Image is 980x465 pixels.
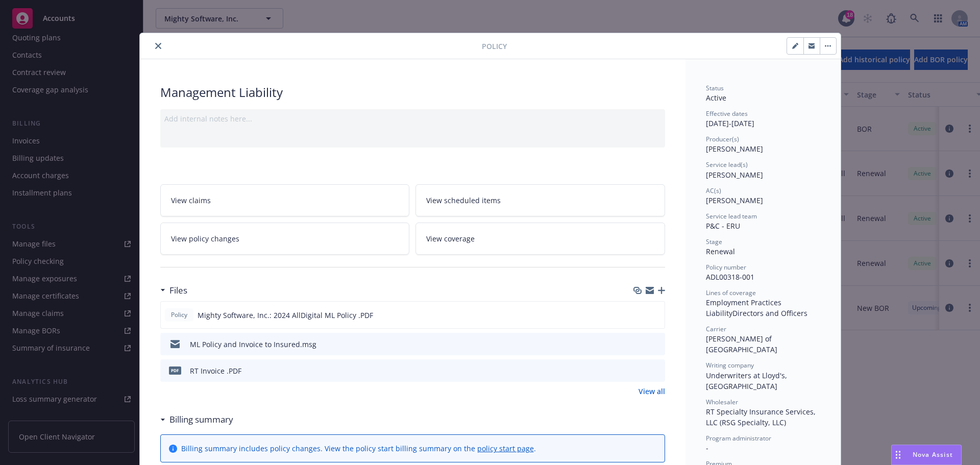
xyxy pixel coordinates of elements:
span: Policy number [706,263,746,272]
span: P&C - ERU [706,221,740,231]
span: View scheduled items [426,195,501,206]
span: View coverage [426,233,475,244]
div: [DATE] - [DATE] [706,109,820,129]
a: policy start page [477,444,534,453]
span: Policy [169,310,189,320]
div: RT Invoice .PDF [190,365,241,376]
span: Producer(s) [706,135,739,143]
a: View all [639,386,665,397]
h3: Files [169,284,187,297]
div: Billing summary [160,413,233,426]
span: AC(s) [706,186,721,195]
a: View claims [160,184,410,216]
span: Status [706,84,724,92]
span: Carrier [706,325,726,333]
span: ADL00318-001 [706,272,754,282]
span: Stage [706,237,722,246]
span: Nova Assist [913,450,953,459]
span: [PERSON_NAME] [706,195,763,205]
button: preview file [651,310,660,321]
span: [PERSON_NAME] [706,170,763,180]
div: Drag to move [892,445,904,464]
span: Renewal [706,247,735,256]
a: View policy changes [160,223,410,255]
span: - [706,443,708,453]
span: [PERSON_NAME] [706,144,763,154]
span: [PERSON_NAME] of [GEOGRAPHIC_DATA] [706,334,777,354]
button: close [152,40,164,52]
div: ML Policy and Invoice to Insured.msg [190,339,316,350]
button: download file [635,339,644,350]
button: download file [635,365,644,376]
button: preview file [652,365,661,376]
span: Effective dates [706,109,748,118]
span: Writing company [706,361,754,370]
span: Service lead team [706,212,757,221]
span: Underwriters at Lloyd's, [GEOGRAPHIC_DATA] [706,371,789,391]
button: preview file [652,339,661,350]
div: Files [160,284,187,297]
div: Billing summary includes policy changes. View the policy start billing summary on the . [181,443,536,454]
span: Policy [482,41,507,52]
div: Add internal notes here... [164,113,661,124]
span: PDF [169,366,181,374]
a: View coverage [415,223,665,255]
span: Active [706,93,726,103]
button: Nova Assist [891,445,962,465]
span: Wholesaler [706,398,738,406]
div: Management Liability [160,84,665,101]
span: Lines of coverage [706,288,756,297]
span: Service lead(s) [706,160,748,169]
span: View policy changes [171,233,239,244]
span: Program administrator [706,434,771,443]
h3: Billing summary [169,413,233,426]
span: RT Specialty Insurance Services, LLC (RSG Specialty, LLC) [706,407,818,427]
span: Mighty Software, Inc.: 2024 AllDigital ML Policy .PDF [198,310,373,321]
span: Directors and Officers [732,308,807,318]
span: Employment Practices Liability [706,298,783,318]
button: download file [635,310,643,321]
a: View scheduled items [415,184,665,216]
span: View claims [171,195,211,206]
